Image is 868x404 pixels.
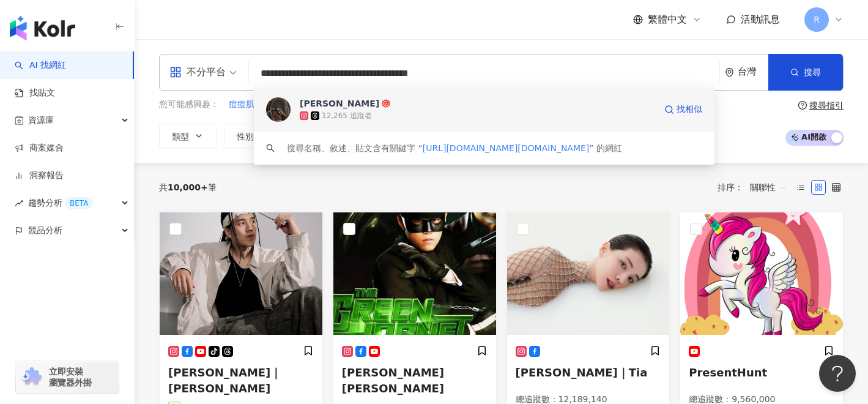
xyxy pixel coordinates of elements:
[680,212,843,335] img: KOL Avatar
[160,212,322,335] img: KOL Avatar
[65,197,93,209] div: BETA
[159,182,217,192] div: 共 筆
[168,182,208,192] span: 10,000+
[228,98,255,111] button: 痘痘肌
[172,132,189,141] span: 類型
[809,100,844,110] div: 搜尋指引
[16,361,119,394] a: chrome extension立即安裝 瀏覽器外掛
[20,367,43,387] img: chrome extension
[287,141,622,155] div: 搜尋名稱、敘述、貼文含有關鍵字 “ ” 的網紅
[322,111,372,121] div: 12,265 追蹤者
[768,54,843,91] button: 搜尋
[677,103,702,116] span: 找相似
[49,366,92,388] span: 立即安裝 瀏覽器外掛
[159,99,219,111] span: 您可能感興趣：
[804,67,821,77] span: 搜尋
[28,107,54,134] span: 資源庫
[237,132,254,141] span: 性別
[229,99,254,111] span: 痘痘肌
[718,178,793,197] div: 排序：
[741,13,780,25] span: 活動訊息
[333,212,496,335] img: KOL Avatar
[516,366,648,379] span: [PERSON_NAME]｜Tia
[648,13,687,26] span: 繁體中文
[750,178,787,197] span: 關聯性
[814,13,820,26] span: R
[819,355,856,392] iframe: Help Scout Beacon - Open
[423,143,590,153] span: [URL][DOMAIN_NAME][DOMAIN_NAME]
[664,97,702,122] a: 找相似
[689,366,767,379] span: PresentHunt
[15,199,23,208] span: rise
[169,62,226,82] div: 不分平台
[15,87,55,99] a: 找貼文
[738,67,768,77] div: 台灣
[168,366,281,394] span: [PERSON_NAME]｜[PERSON_NAME]
[300,97,379,110] div: [PERSON_NAME]
[507,212,670,335] img: KOL Avatar
[266,144,275,152] span: search
[266,97,291,122] img: KOL Avatar
[28,217,62,244] span: 競品分析
[169,66,182,78] span: appstore
[15,59,66,72] a: searchAI 找網紅
[224,124,281,148] button: 性別
[28,189,93,217] span: 趨勢分析
[798,101,807,110] span: question-circle
[342,366,444,394] span: [PERSON_NAME] [PERSON_NAME]
[15,142,64,154] a: 商案媒合
[159,124,217,148] button: 類型
[725,68,734,77] span: environment
[15,170,64,182] a: 洞察報告
[10,16,75,40] img: logo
